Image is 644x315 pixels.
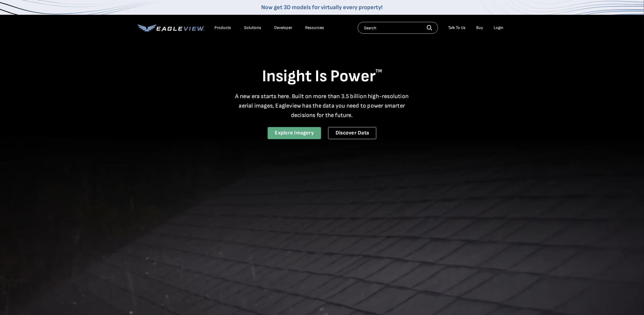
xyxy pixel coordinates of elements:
[268,127,321,139] a: Explore Imagery
[448,25,466,30] div: Talk To Us
[261,4,383,11] a: Now get 3D models for virtually every property!
[305,25,324,30] div: Resources
[375,68,382,74] sup: TM
[232,92,412,120] p: A new era starts here. Built on more than 3.5 billion high-resolution aerial images, Eagleview ha...
[328,127,376,139] a: Discover Data
[358,22,438,34] input: Search
[214,25,231,30] div: Products
[244,25,261,30] div: Solutions
[274,25,292,30] a: Developer
[138,66,506,87] h1: Insight Is Power
[494,25,503,30] div: Login
[476,25,483,30] a: Buy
